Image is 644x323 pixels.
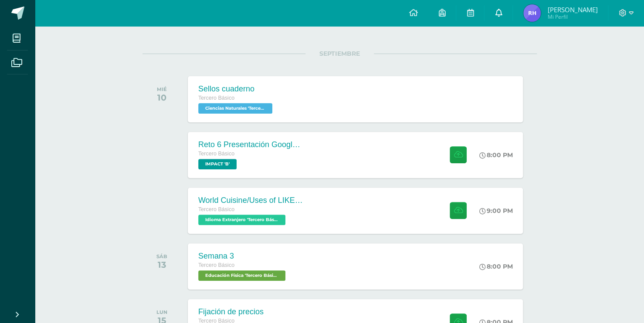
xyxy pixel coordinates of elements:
[198,151,234,157] span: Tercero Básico
[198,252,288,261] div: Semana 3
[198,196,303,205] div: World Cuisine/Uses of LIKE week 5
[157,86,167,92] div: MIÉ
[198,84,275,94] div: Sellos cuaderno
[479,151,512,159] div: 8:00 PM
[157,92,167,103] div: 10
[547,13,597,20] span: Mi Perfil
[198,140,303,149] div: Reto 6 Presentación Google Slides Clase 3 y 4
[479,207,512,215] div: 9:00 PM
[523,4,541,22] img: e1c7cf6c0195cc103d81c689ad3ad45d.png
[198,95,234,101] span: Tercero Básico
[198,307,288,316] div: Fijación de precios
[547,5,597,14] span: [PERSON_NAME]
[156,309,167,315] div: LUN
[198,159,237,169] span: IMPACT 'B'
[156,253,167,259] div: SÁB
[479,262,512,270] div: 8:00 PM
[305,50,374,57] span: SEPTIEMBRE
[198,103,272,114] span: Ciencias Naturales 'Tercero Básico B'
[156,259,167,270] div: 13
[198,215,285,225] span: Idioma Extranjero 'Tercero Básico B'
[198,262,234,268] span: Tercero Básico
[198,206,234,212] span: Tercero Básico
[198,270,285,281] span: Educación Física 'Tercero Básico B'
